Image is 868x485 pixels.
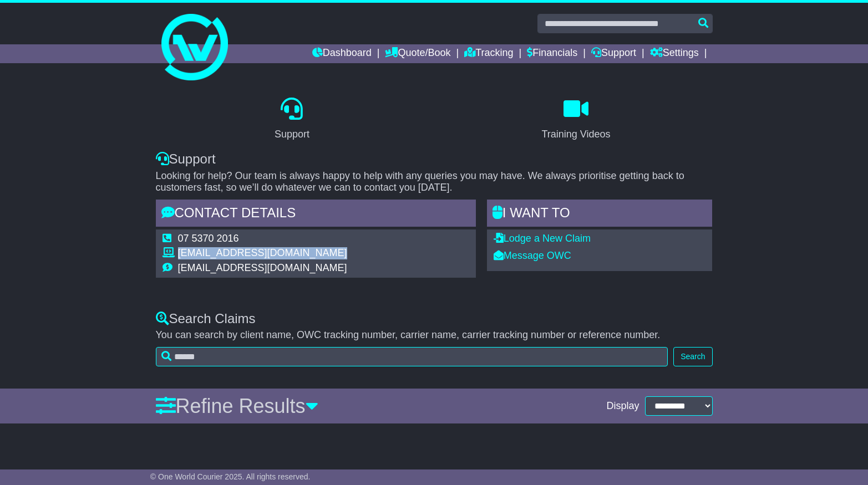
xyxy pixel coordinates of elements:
[464,44,513,63] a: Tracking
[541,127,610,142] div: Training Videos
[527,44,577,63] a: Financials
[494,250,571,261] a: Message OWC
[312,44,372,63] a: Dashboard
[267,94,317,146] a: Support
[606,400,639,412] span: Display
[156,329,713,341] p: You can search by client name, OWC tracking number, carrier name, carrier tracking number or refe...
[178,247,347,262] td: [EMAIL_ADDRESS][DOMAIN_NAME]
[673,347,712,366] button: Search
[156,311,713,327] div: Search Claims
[156,170,713,194] p: Looking for help? Our team is always happy to help with any queries you may have. We always prior...
[534,94,617,146] a: Training Videos
[156,151,713,167] div: Support
[385,44,450,63] a: Quote/Book
[156,395,318,417] a: Refine Results
[487,200,713,229] div: I WANT to
[591,44,636,63] a: Support
[178,262,347,274] td: [EMAIL_ADDRESS][DOMAIN_NAME]
[275,127,309,142] div: Support
[178,233,347,248] td: 07 5370 2016
[150,472,311,481] span: © One World Courier 2025. All rights reserved.
[156,200,476,229] div: Contact Details
[494,233,591,244] a: Lodge a New Claim
[650,44,699,63] a: Settings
